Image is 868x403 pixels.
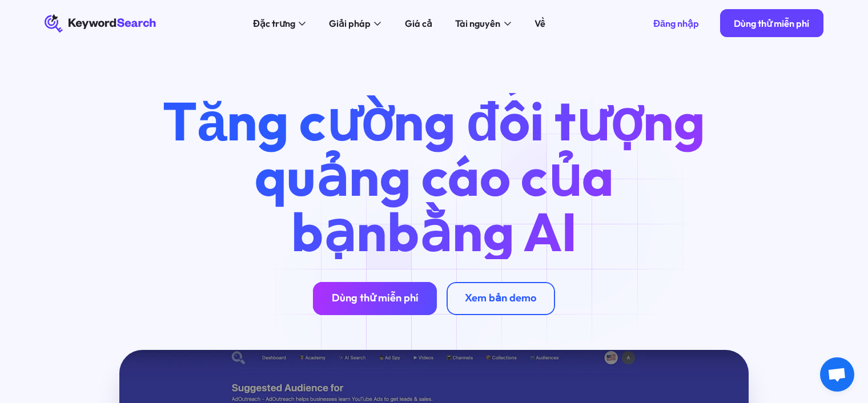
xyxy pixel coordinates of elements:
font: Tăng cường đối tượng quảng cáo của bạn [163,87,705,264]
font: bằng AI [387,198,577,265]
font: Dùng thử miễn phí [332,291,419,304]
font: Đặc trưng [253,18,295,29]
a: Đăng nhập [640,9,713,37]
font: Xem bản demo [465,291,536,304]
a: Dùng thử miễn phí [313,282,437,315]
font: Tài nguyên [455,18,500,29]
font: Dùng thử miễn phí [734,18,809,29]
font: Giải pháp [329,18,371,29]
a: Dùng thử miễn phí [720,9,823,37]
font: Về [535,18,545,29]
a: Mở cuộc trò chuyện [820,357,854,392]
a: Về [527,14,552,33]
a: Giá cả [397,14,439,33]
font: Giá cả [405,18,432,29]
font: Đăng nhập [653,18,699,29]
